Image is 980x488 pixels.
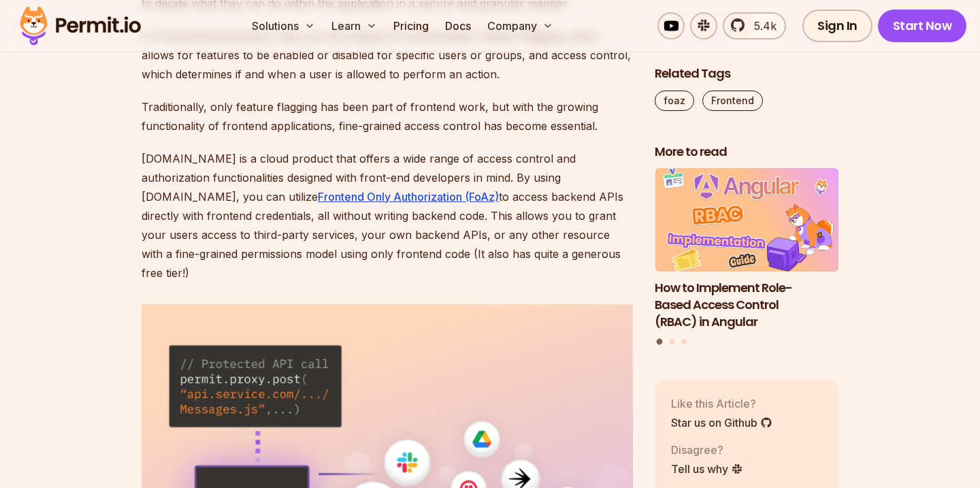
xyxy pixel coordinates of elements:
button: Go to slide 1 [657,339,663,345]
a: 5.4k [723,12,786,39]
button: Go to slide 2 [669,339,674,344]
p: [DOMAIN_NAME] is a cloud product that offers a wide range of access control and authorization fun... [142,149,633,282]
p: Disagree? [671,442,743,458]
h2: Related Tags [655,65,838,82]
li: 1 of 3 [655,169,838,331]
p: Like this Article? [671,395,772,412]
button: Learn [326,12,382,39]
p: Traditionally, only feature flagging has been part of frontend work, but with the growing functio... [142,97,633,135]
button: Company [482,12,559,39]
a: Tell us why [671,461,743,477]
p: In frontend development, there are two aspects to authorization: feature flagging, which allows f... [142,27,633,84]
button: Go to slide 3 [681,339,687,344]
a: Sign In [802,10,872,42]
img: Permit logo [14,3,147,49]
a: How to Implement Role-Based Access Control (RBAC) in AngularHow to Implement Role-Based Access Co... [655,169,838,331]
a: Frontend [702,91,763,111]
a: Pricing [388,12,434,39]
h2: More to read [655,144,838,161]
span: 5.4k [746,18,777,34]
a: Docs [440,12,476,39]
a: Start Now [878,10,967,42]
button: Solutions [246,12,321,39]
a: Frontend Only Authorization (FoAz) [318,190,499,204]
img: How to Implement Role-Based Access Control (RBAC) in Angular [655,169,838,272]
a: foaz [655,91,694,111]
div: Posts [655,169,838,347]
h3: How to Implement Role-Based Access Control (RBAC) in Angular [655,280,838,330]
a: Star us on Github [671,414,772,431]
